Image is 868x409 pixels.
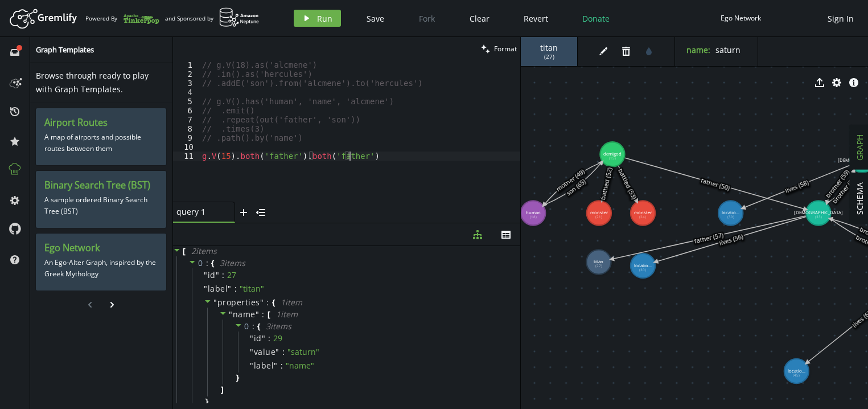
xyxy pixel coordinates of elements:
[44,242,158,254] h3: Ego Network
[854,182,865,215] span: SCHEMA
[173,69,200,79] div: 2
[173,60,200,69] div: 1
[693,230,724,245] text: father (57)
[250,346,254,357] span: "
[204,269,208,280] span: "
[530,214,537,219] tspan: (18)
[410,10,444,27] button: Fork
[227,270,236,280] div: 27
[274,360,278,371] span: "
[233,309,256,320] span: name
[219,7,260,27] img: AWS Neptune
[266,321,291,332] span: 3 item s
[582,13,610,24] span: Donate
[268,309,270,320] span: [
[254,347,276,357] span: value
[595,214,602,219] tspan: (21)
[287,346,319,357] span: " saturn "
[44,254,158,283] p: An Ego-Alter Graph, inspired by the Greek Mythology
[173,79,200,88] div: 3
[216,269,220,280] span: "
[260,297,264,308] span: "
[526,210,541,215] tspan: human
[173,142,200,152] div: 10
[165,7,260,29] div: and Sponsored by
[718,232,743,247] text: lives (56)
[544,53,554,60] span: ( 27 )
[822,10,859,27] button: Sign In
[198,257,203,268] span: 0
[634,263,652,268] tspan: locatio...
[532,43,566,53] span: titan
[603,151,622,157] tspan: demigod
[235,284,237,294] span: :
[173,115,200,124] div: 7
[598,166,614,201] text: battled (52)
[609,156,616,161] tspan: (15)
[244,321,249,332] span: 0
[281,361,283,371] span: :
[254,361,274,371] span: label
[36,70,149,95] span: Browse through ready to play with Graph Templates.
[254,333,262,343] span: id
[257,321,260,332] span: {
[828,13,854,24] span: Sign In
[36,44,94,55] span: Graph Templates
[228,283,232,294] span: "
[173,124,200,133] div: 8
[250,360,254,371] span: "
[515,10,557,27] button: Revert
[595,263,602,268] tspan: (27)
[275,346,279,357] span: "
[419,13,435,24] span: Fork
[639,267,646,272] tspan: (30)
[590,210,608,215] tspan: monster
[594,259,603,264] tspan: titan
[294,10,341,27] button: Run
[44,117,158,129] h3: Airport Routes
[686,44,710,55] label: name :
[44,179,158,191] h3: Binary Search Tree (BST)
[700,175,731,192] text: father (50)
[208,270,216,280] span: id
[478,37,520,60] button: Format
[250,333,254,343] span: "
[281,297,302,308] span: 1 item
[494,44,517,54] span: Format
[235,373,239,383] span: }
[524,13,548,24] span: Revert
[252,321,255,332] span: :
[173,152,200,161] div: 11
[229,309,233,320] span: "
[256,309,260,320] span: "
[461,10,498,27] button: Clear
[173,133,200,142] div: 9
[240,283,264,294] span: " titan "
[206,258,209,268] span: :
[286,360,314,371] span: " name "
[574,10,618,27] button: Donate
[794,210,843,215] tspan: [DEMOGRAPHIC_DATA]
[266,297,269,308] span: :
[470,13,489,24] span: Clear
[85,9,159,28] div: Powered By
[358,10,393,27] button: Save
[273,333,282,343] div: 29
[272,297,275,308] span: {
[639,214,646,219] tspan: (24)
[204,283,208,294] span: "
[208,284,228,294] span: label
[715,44,741,55] span: saturn
[219,385,224,395] span: ]
[213,297,217,308] span: "
[176,207,222,217] span: query 1
[173,88,200,97] div: 4
[367,13,384,24] span: Save
[721,14,761,22] div: Ego Network
[222,270,224,280] span: :
[634,210,652,215] tspan: monster
[173,97,200,106] div: 5
[815,214,822,219] tspan: (33)
[211,258,214,268] span: {
[262,309,265,320] span: :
